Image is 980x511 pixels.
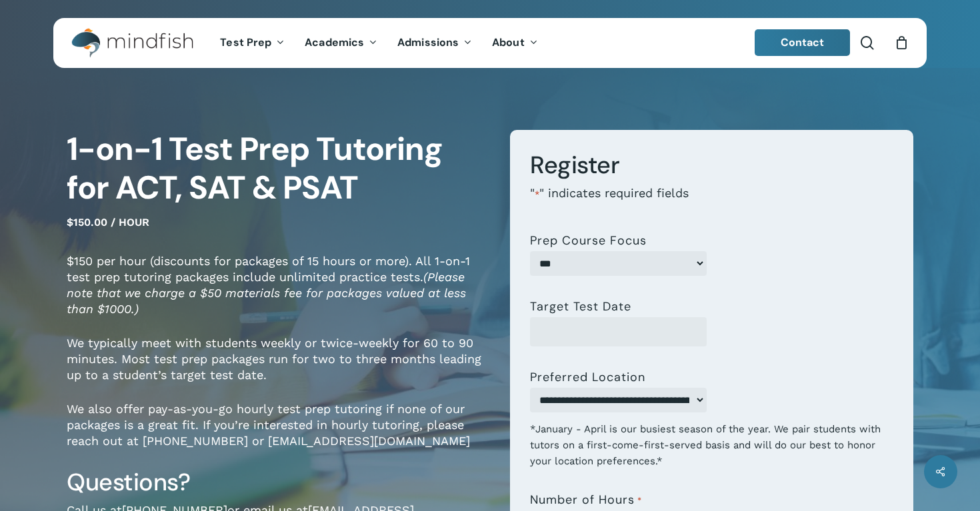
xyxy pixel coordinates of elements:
[482,37,548,49] a: About
[67,216,149,229] span: $150.00 / hour
[53,18,927,68] header: Main Menu
[755,29,851,56] a: Contact
[210,37,295,49] a: Test Prep
[67,335,490,401] p: We typically meet with students weekly or twice-weekly for 60 to 90 minutes. Most test prep packa...
[530,493,641,508] label: Number of Hours
[67,253,490,335] p: $150 per hour (discounts for packages of 15 hours or more). All 1-on-1 test prep tutoring package...
[295,37,387,49] a: Academics
[67,401,490,467] p: We also offer pay-as-you-go hourly test prep tutoring if none of our packages is a great fit. If ...
[397,35,459,49] span: Admissions
[210,18,547,68] nav: Main Menu
[530,234,647,247] label: Prep Course Focus
[781,35,825,49] span: Contact
[67,270,466,316] em: (Please note that we charge a $50 materials fee for packages valued at less than $1000.)
[530,185,893,221] p: " " indicates required fields
[530,370,645,384] label: Preferred Location
[530,412,893,469] div: *January - April is our busiest season of the year. We pair students with tutors on a first-come-...
[530,150,893,181] h3: Register
[220,35,271,49] span: Test Prep
[387,37,482,49] a: Admissions
[305,35,364,49] span: Academics
[67,130,490,207] h1: 1-on-1 Test Prep Tutoring for ACT, SAT & PSAT
[67,467,490,498] h3: Questions?
[530,300,631,313] label: Target Test Date
[492,35,525,49] span: About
